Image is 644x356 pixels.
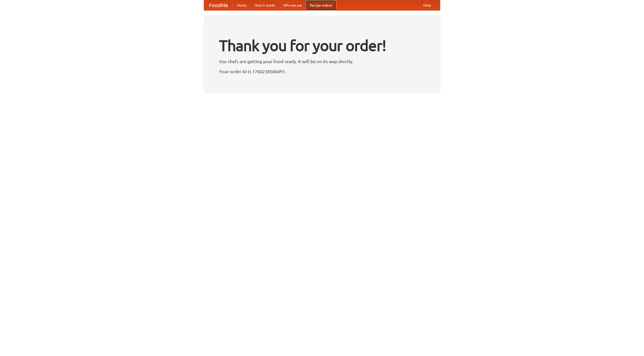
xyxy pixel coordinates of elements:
p: Your order ID is 1760238506091. [219,68,425,75]
a: Recipe videos [306,0,336,10]
a: Who we are [279,0,306,10]
a: How it works [251,0,279,10]
a: FoodMe [204,0,233,10]
h1: Thank you for your order! [219,33,425,58]
p: Our chefs are getting your food ready. It will be on its way shortly. [219,58,425,65]
a: Help [419,0,435,10]
a: Home [233,0,251,10]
